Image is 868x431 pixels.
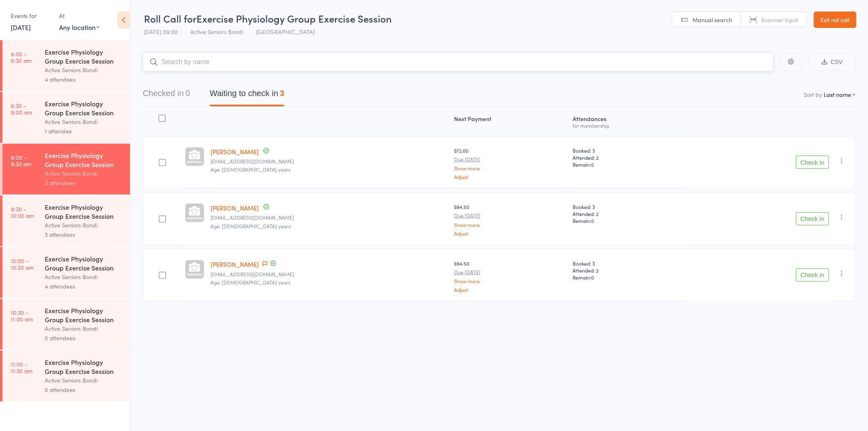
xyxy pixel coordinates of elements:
a: 10:00 -10:30 amExercise Physiology Group Exercise SessionActive Seniors Bondi4 attendees [2,247,130,298]
div: Last name [824,90,852,99]
span: Active Seniors Bondi [190,28,243,36]
span: Attended: 2 [573,267,683,274]
div: $94.50 [455,260,566,292]
a: Exit roll call [814,11,857,28]
div: $94.50 [455,203,566,236]
div: 3 attendees [45,230,123,239]
div: Next Payment [451,110,570,132]
a: Adjust [455,231,566,236]
span: Age: [DEMOGRAPHIC_DATA] years [211,166,291,173]
div: Active Seniors Bondi [45,117,123,126]
a: 11:00 -11:30 amExercise Physiology Group Exercise SessionActive Seniors Bondi5 attendees [2,351,130,401]
div: Exercise Physiology Group Exercise Session [45,254,123,272]
a: 10:30 -11:00 amExercise Physiology Group Exercise SessionActive Seniors Bondi5 attendees [2,299,130,350]
span: Remain: [573,274,683,281]
div: Exercise Physiology Group Exercise Session [45,358,123,376]
div: for membership [573,123,683,128]
div: $72.00 [455,147,566,179]
div: Any location [59,23,100,32]
a: Show more [455,222,566,227]
time: 9:00 - 9:30 am [11,154,32,167]
div: Exercise Physiology Group Exercise Session [45,202,123,220]
div: Events for [11,9,51,23]
div: 5 attendees [45,385,123,394]
input: Search by name [143,53,774,71]
span: Remain: [573,161,683,168]
span: Booked: 3 [573,147,683,154]
time: 8:00 - 8:30 am [11,50,32,64]
a: Show more [455,278,566,284]
a: 8:00 -8:30 amExercise Physiology Group Exercise SessionActive Seniors Bondi4 attendees [2,40,130,91]
time: 11:00 - 11:30 am [11,361,32,374]
button: Check in [796,268,829,282]
a: [DATE] [11,23,31,32]
time: 9:30 - 10:00 am [11,206,34,219]
small: Due [DATE] [455,269,566,275]
span: Booked: 3 [573,260,683,267]
span: Age: [DEMOGRAPHIC_DATA] years [211,279,291,286]
div: Exercise Physiology Group Exercise Session [45,151,123,169]
span: 0 [591,161,594,168]
div: Active Seniors Bondi [45,220,123,230]
div: 3 [280,89,284,98]
span: Remain: [573,217,683,224]
div: 1 attendee [45,126,123,136]
span: 0 [591,274,594,281]
span: Booked: 3 [573,203,683,210]
small: liscats@icloud.com [211,271,448,277]
span: Roll Call for [144,11,196,25]
a: Show more [455,165,566,171]
button: Check in [796,212,829,225]
div: 5 attendees [45,333,123,343]
button: Waiting to check in3 [210,85,284,106]
div: Active Seniors Bondi [45,272,123,282]
a: Adjust [455,174,566,179]
div: Active Seniors Bondi [45,324,123,333]
a: [PERSON_NAME] [211,147,259,156]
time: 10:00 - 10:30 am [11,257,34,271]
div: Exercise Physiology Group Exercise Session [45,99,123,117]
span: Manual search [693,16,733,24]
label: Sort by [804,90,822,99]
time: 8:30 - 9:00 am [11,102,32,115]
button: Check in [796,156,829,169]
a: 9:00 -9:30 amExercise Physiology Group Exercise SessionActive Seniors Bondi3 attendees [2,144,130,195]
small: tkoter@yahoo.com [211,215,448,220]
a: [PERSON_NAME] [211,204,259,212]
span: Scanner input [762,16,799,24]
div: Exercise Physiology Group Exercise Session [45,47,123,65]
div: Exercise Physiology Group Exercise Session [45,306,123,324]
a: [PERSON_NAME] [211,260,259,268]
div: Active Seniors Bondi [45,376,123,385]
span: [GEOGRAPHIC_DATA] [256,28,315,36]
div: 0 [185,89,190,98]
span: Attended: 2 [573,154,683,161]
span: Attended: 2 [573,210,683,217]
span: [DATE] 09:00 [144,28,178,36]
span: 0 [591,217,594,224]
a: Adjust [455,287,566,292]
a: 9:30 -10:00 amExercise Physiology Group Exercise SessionActive Seniors Bondi3 attendees [2,195,130,246]
div: Active Seniors Bondi [45,65,123,75]
div: At [59,9,100,23]
a: 8:30 -9:00 amExercise Physiology Group Exercise SessionActive Seniors Bondi1 attendee [2,92,130,143]
div: 3 attendees [45,178,123,188]
div: 4 attendees [45,75,123,84]
span: Exercise Physiology Group Exercise Session [196,11,392,25]
small: Due [DATE] [455,156,566,162]
small: susytok@hotmail.com [211,158,448,164]
span: Age: [DEMOGRAPHIC_DATA] years [211,222,291,229]
div: Active Seniors Bondi [45,169,123,178]
button: Checked in0 [143,85,190,106]
small: Due [DATE] [455,213,566,218]
div: Atten­dances [569,110,686,132]
time: 10:30 - 11:00 am [11,309,33,322]
div: 4 attendees [45,282,123,291]
button: CSV [809,53,856,71]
